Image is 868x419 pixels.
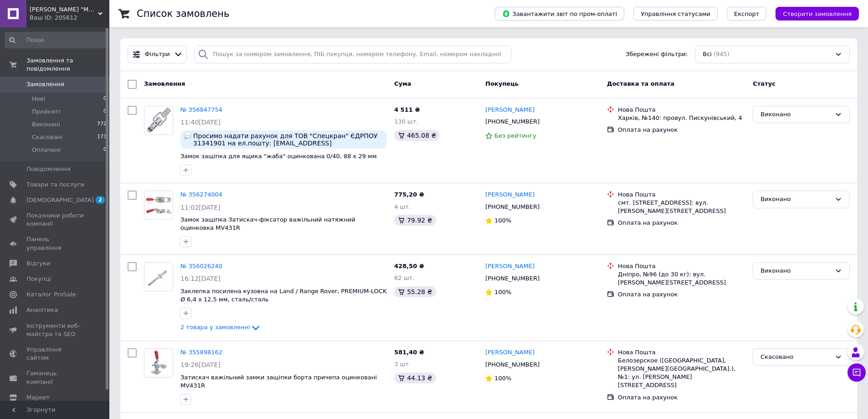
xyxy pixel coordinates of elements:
[760,110,831,119] div: Виконано
[180,216,355,232] a: Замок защіпка Затискач-фіксатор важільний натяжний оцинковка MV431R
[760,266,831,276] div: Виконано
[394,286,436,297] div: 55.28 ₴
[26,369,84,386] span: Гаманець компанії
[483,201,541,213] div: [PHONE_NUMBER]
[137,8,229,19] h1: Список замовлень
[485,262,534,271] a: [PERSON_NAME]
[180,153,377,160] a: Замок защіпка для ящика "жаба" оцинкована 0/40, 88 х 29 мм
[495,7,624,21] button: Завантажити звіт по пром-оплаті
[618,126,745,134] div: Оплата на рахунок
[618,270,745,287] div: Дніпро, №96 (до 30 кг): вул. [PERSON_NAME][STREET_ADDRESS]
[180,374,377,389] span: Затискач важільний замки защіпки борта причепа оцинковані MV431R
[30,5,98,14] span: ФОП Ващенко В. Г. "M&V - Metal & Ventilation"
[485,80,519,87] span: Покупець
[727,7,767,21] button: Експорт
[26,196,94,204] span: [DEMOGRAPHIC_DATA]
[26,57,109,73] span: Замовлення та повідомлення
[97,133,107,141] span: 173
[193,132,383,147] span: Просимо надати рахунок для ТОВ "Спецкран" ЄДРПОУ 31341901 на ел.пошту: [EMAIL_ADDRESS][DOMAIN_NAME]
[26,181,84,189] span: Товари та послуги
[494,217,511,224] span: 100%
[144,106,173,134] img: Фото товару
[607,80,674,87] span: Доставка та оплата
[394,263,424,269] span: 428,50 ₴
[26,165,71,173] span: Повідомлення
[184,132,191,140] img: :speech_balloon:
[144,191,173,220] a: Фото товару
[394,80,411,87] span: Cума
[618,290,745,299] div: Оплата на рахунок
[760,352,831,362] div: Скасовано
[180,324,261,331] a: 2 товара у замовленні
[26,259,50,268] span: Відгуки
[485,348,534,357] a: [PERSON_NAME]
[753,80,776,87] span: Статус
[502,10,617,18] span: Завантажити звіт по пром-оплаті
[180,324,250,331] span: 2 товара у замовленні
[180,361,221,368] span: 19:26[DATE]
[394,215,436,226] div: 79.92 ₴
[766,10,859,17] a: Створити замовлення
[180,119,221,126] span: 11:40[DATE]
[394,274,414,281] span: 62 шт.
[26,235,84,252] span: Панель управління
[194,46,511,63] input: Пошук за номером замовлення, ПІБ покупця, номером телефону, Email, номером накладної
[626,50,688,59] span: Збережені фільтри:
[714,51,729,57] span: (945)
[394,118,418,125] span: 130 шт.
[180,204,221,211] span: 11:02[DATE]
[26,80,64,88] span: Замовлення
[96,196,105,204] span: 2
[145,50,170,59] span: Фільтри
[5,32,108,48] input: Пошук
[103,146,107,154] span: 0
[180,263,222,269] a: № 356026240
[485,106,534,114] a: [PERSON_NAME]
[32,95,45,103] span: Нові
[26,290,76,299] span: Каталог ProSale
[394,372,436,383] div: 44.13 ₴
[144,262,173,291] a: Фото товару
[144,80,185,87] span: Замовлення
[618,191,745,199] div: Нова Пошта
[618,114,745,122] div: Харків, №140: провул. Пискунівський, 4
[180,191,222,198] a: № 356274004
[618,106,745,114] div: Нова Пошта
[494,132,536,139] span: Без рейтингу
[144,106,173,135] a: Фото товару
[734,10,760,17] span: Експорт
[760,195,831,204] div: Виконано
[618,393,745,402] div: Оплата на рахунок
[483,273,541,285] div: [PHONE_NUMBER]
[144,348,173,378] a: Фото товару
[485,191,534,199] a: [PERSON_NAME]
[97,120,107,129] span: 772
[32,133,63,141] span: Скасовані
[26,275,51,283] span: Покупці
[26,393,50,402] span: Маркет
[32,108,60,116] span: Прийняті
[103,108,107,116] span: 0
[618,348,745,357] div: Нова Пошта
[494,375,511,382] span: 100%
[180,349,222,356] a: № 355898162
[776,7,859,21] button: Створити замовлення
[494,289,511,295] span: 100%
[26,322,84,338] span: Інструменти веб-майстра та SEO
[783,10,852,17] span: Створити замовлення
[144,349,173,377] img: Фото товару
[483,359,541,371] div: [PHONE_NUMBER]
[144,191,173,219] img: Фото товару
[394,203,411,210] span: 4 шт.
[847,363,866,382] button: Чат з покупцем
[180,288,387,303] a: Заклепка посилена кузовна на Land / Range Rover, PREMIUM-LOCK Ø 6,4 х 12,5 мм, сталь/сталь
[180,275,221,282] span: 16:12[DATE]
[103,95,107,103] span: 0
[144,263,173,291] img: Фото товару
[26,212,84,228] span: Показники роботи компанії
[32,120,60,129] span: Виконані
[394,130,440,141] div: 465.08 ₴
